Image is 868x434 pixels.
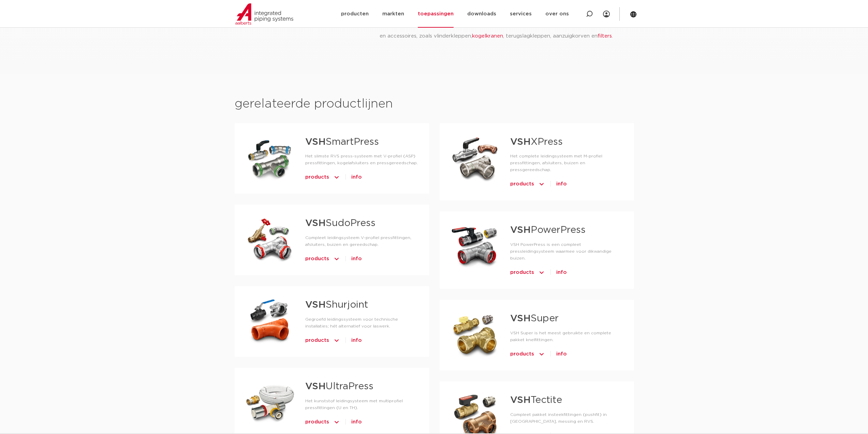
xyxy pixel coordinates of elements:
a: VSHSmartPress [305,137,379,147]
a: info [351,335,362,346]
a: koppelingen [450,23,481,28]
strong: VSH [510,137,531,147]
strong: VSH [305,300,326,310]
a: VSHSudoPress [305,219,376,228]
span: products [510,179,534,190]
p: Compleet pakket insteekfittingen (pushfit) in [GEOGRAPHIC_DATA], messing en RVS. [510,411,623,425]
a: fittingen [487,23,508,28]
h2: gerelateerde productlijnen​ [235,96,634,112]
p: VSH PowerPress is een compleet pressleidingsysteem waarmee voor dikwandige buizen. [510,241,623,262]
strong: VSH [305,137,326,147]
a: info [556,179,567,190]
img: icon-chevron-up-1.svg [538,349,545,360]
p: bestaat naast en , uit een volledig assortiment aan appendages en accessoires, zoals vlinderklepp... [380,20,632,42]
img: icon-chevron-up-1.svg [333,253,340,264]
span: products [305,335,329,346]
span: products [510,267,534,278]
a: VSHSuper [510,314,559,323]
img: icon-chevron-up-1.svg [333,172,340,183]
strong: VSH [305,219,326,228]
p: VSH Super is het meest gebruikte en complete pakket knelfittingen. [510,330,623,343]
img: icon-chevron-up-1.svg [333,417,340,428]
a: info [351,172,362,183]
strong: VSH [510,395,531,405]
p: Compleet leidingsysteem V-profiel pressfittingen, afsluiters, buizen en gereedschap. [305,234,418,248]
p: Het slimste RVS press-systeem met V-profiel (ASP) pressfittingen, kogelafsluiters en pressgereeds... [305,153,418,166]
a: info [351,253,362,264]
a: VSHShurjoint [305,300,368,310]
a: VSHUltraPress [305,382,373,391]
a: VSHPowerPress [510,225,586,235]
p: Het kunststof leidingsysteem met multiprofiel pressfittingen (U en TH). [305,397,418,411]
span: products [510,349,534,360]
p: Het complete leidingsysteem met M-profiel pressfittingen, afsluiters, buizen en pressgereedschap. [510,153,623,173]
strong: VSH [510,225,531,235]
strong: VSH [305,382,326,391]
strong: VSH [510,314,531,323]
a: kogelkranen [472,33,503,39]
img: icon-chevron-up-1.svg [538,267,545,278]
span: products [305,417,329,428]
a: filters [598,33,612,39]
a: info [556,267,567,278]
p: Gegroefd leidingssysteem voor technische installaties; hét alternatief voor laswerk. [305,316,418,330]
span: products [305,253,329,264]
a: VSHTectite [510,395,562,405]
a: info [556,349,567,360]
img: icon-chevron-up-1.svg [333,335,340,346]
span: products [305,172,329,183]
a: VSH Shurjoint [380,23,414,28]
a: info [351,417,362,428]
a: VSHXPress [510,137,563,147]
img: icon-chevron-up-1.svg [538,179,545,190]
